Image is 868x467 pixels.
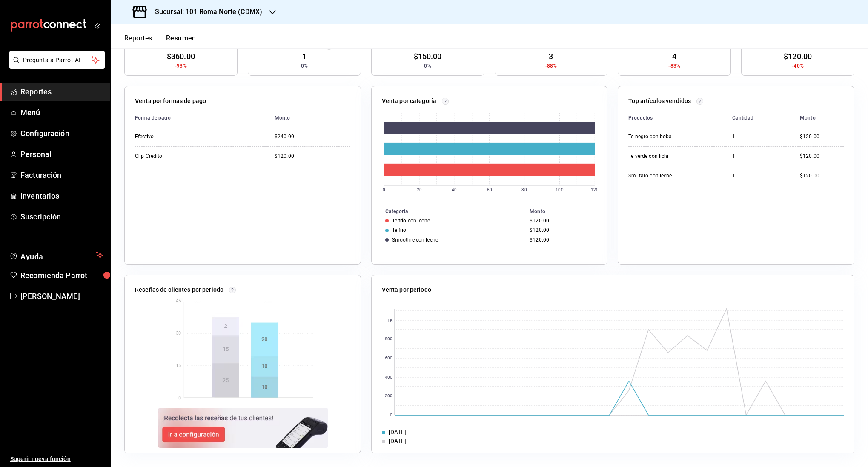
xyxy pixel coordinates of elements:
[135,133,220,140] div: Efectivo
[382,97,437,105] p: Venta por categoría
[167,51,195,62] span: $360.00
[175,62,187,70] span: -93%
[148,7,262,17] h3: Sucursal: 101 Roma Norte (CDMX)
[20,290,103,302] span: [PERSON_NAME]
[424,62,431,70] span: 0%
[800,153,844,160] div: $120.00
[20,190,103,202] span: Inventarios
[166,34,196,48] button: Resumen
[732,172,786,179] div: 1
[6,62,105,71] a: Pregunta a Parrot AI
[522,188,527,192] text: 80
[384,394,392,399] text: 200
[372,207,527,216] th: Categoría
[10,455,103,464] span: Sugerir nueva función
[628,97,691,105] p: Top artículos vendidos
[135,153,220,160] div: Clip Credito
[392,237,438,243] div: Smoothie con leche
[628,153,713,160] div: Te verde con lichi
[20,211,103,222] span: Suscripción
[530,218,593,224] div: $120.00
[628,133,713,140] div: Te negro con boba
[628,172,713,179] div: Sm. taro con leche
[392,227,407,233] div: Te frio
[20,169,103,181] span: Facturación
[302,51,307,62] span: 1
[545,62,557,70] span: -88%
[383,188,385,192] text: 0
[784,51,812,62] span: $120.00
[135,109,268,127] th: Forma de pago
[9,51,105,69] button: Pregunta a Parrot AI
[530,227,593,233] div: $120.00
[800,133,844,140] div: $120.00
[792,62,804,70] span: -40%
[591,188,599,192] text: 120
[20,86,103,97] span: Reportes
[384,356,392,361] text: 600
[275,133,350,140] div: $240.00
[387,318,392,323] text: 1K
[23,56,92,65] span: Pregunta a Parrot AI
[487,188,492,192] text: 60
[417,188,422,192] text: 20
[530,237,593,243] div: $120.00
[384,375,392,380] text: 400
[732,133,786,140] div: 1
[20,107,103,118] span: Menú
[414,51,442,62] span: $150.00
[725,109,793,127] th: Cantidad
[390,413,392,418] text: 0
[135,97,206,105] p: Venta por formas de pago
[301,62,308,70] span: 0%
[124,34,152,48] button: Reportes
[549,51,553,62] span: 3
[124,34,196,48] div: navigation tabs
[275,153,350,160] div: $120.00
[20,250,92,260] span: Ayuda
[384,337,392,342] text: 800
[452,188,457,192] text: 40
[732,153,786,160] div: 1
[382,285,431,294] p: Venta por periodo
[628,109,725,127] th: Productos
[20,128,103,139] span: Configuración
[94,22,100,29] button: open_drawer_menu
[556,188,563,192] text: 100
[793,109,844,127] th: Monto
[20,148,103,160] span: Personal
[800,172,844,179] div: $120.00
[392,218,430,224] div: Te frío con leche
[668,62,680,70] span: -83%
[672,51,676,62] span: 4
[20,270,103,281] span: Recomienda Parrot
[268,109,350,127] th: Monto
[135,285,223,294] p: Reseñas de clientes por periodo
[526,207,607,216] th: Monto
[389,437,407,446] div: [DATE]
[389,428,407,437] div: [DATE]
